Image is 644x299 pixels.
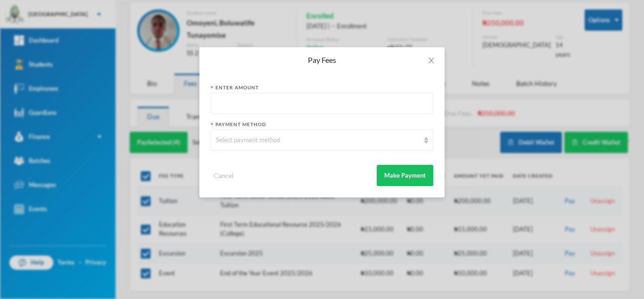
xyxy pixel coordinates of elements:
div: Enter Amount [211,84,433,91]
button: Make Payment [377,165,433,186]
div: Pay Fees [211,55,433,65]
button: Cancel [211,170,237,181]
div: Select payment method [216,136,420,145]
button: Close [418,47,445,74]
i: icon: close [428,57,435,64]
div: Payment Method [211,121,433,128]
